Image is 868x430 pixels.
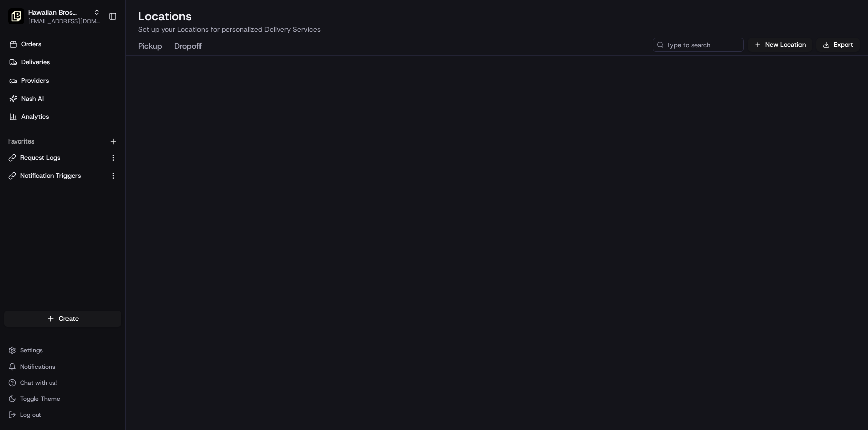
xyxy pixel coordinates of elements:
[8,8,24,24] img: Hawaiian Bros (Lawrence KS)
[174,38,202,55] button: Dropoff
[4,376,121,390] button: Chat with us!
[4,4,104,28] button: Hawaiian Bros (Lawrence KS)Hawaiian Bros (Lawrence KS)[EMAIL_ADDRESS][DOMAIN_NAME]
[21,112,49,121] span: Analytics
[59,314,79,323] span: Create
[138,8,856,24] h2: Locations
[21,76,49,85] span: Providers
[8,153,105,162] a: Request Logs
[20,411,41,419] span: Log out
[138,38,162,55] button: Pickup
[4,91,125,107] a: Nash AI
[138,24,856,34] p: Set up your Locations for personalized Delivery Services
[4,36,125,52] a: Orders
[748,38,812,52] button: New Location
[21,40,41,49] span: Orders
[4,109,125,125] a: Analytics
[8,171,105,180] a: Notification Triggers
[4,392,121,406] button: Toggle Theme
[20,153,60,162] span: Request Logs
[20,346,43,354] span: Settings
[21,58,50,67] span: Deliveries
[4,54,125,70] a: Deliveries
[20,395,60,403] span: Toggle Theme
[4,360,121,374] button: Notifications
[20,379,57,387] span: Chat with us!
[816,38,860,52] button: Export
[4,73,125,89] a: Providers
[28,17,100,25] button: [EMAIL_ADDRESS][DOMAIN_NAME]
[20,363,55,371] span: Notifications
[21,94,44,103] span: Nash AI
[4,343,121,357] button: Settings
[4,311,121,327] button: Create
[4,150,121,166] button: Request Logs
[20,171,81,180] span: Notification Triggers
[653,38,744,52] input: Type to search
[4,168,121,184] button: Notification Triggers
[4,408,121,422] button: Log out
[28,7,89,17] button: Hawaiian Bros (Lawrence KS)
[4,133,121,150] div: Favorites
